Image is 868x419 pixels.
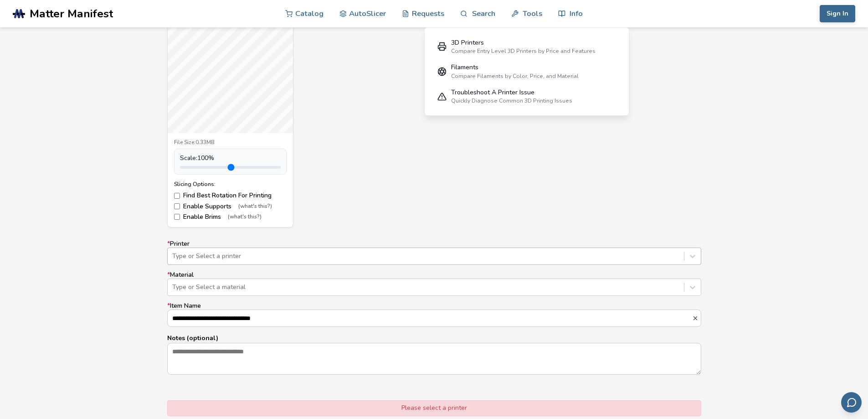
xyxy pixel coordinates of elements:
[30,7,113,20] span: Matter Manifest
[451,73,579,79] div: Compare Filaments by Color, Price, and Material
[431,59,622,84] a: FilamentsCompare Filaments by Color, Price, and Material
[841,392,862,413] button: Send feedback via email
[451,89,572,96] div: Troubleshoot A Printer Issue
[168,343,701,374] textarea: Notes (optional)
[172,284,174,291] input: *MaterialType or Select a material
[167,333,701,343] p: Notes (optional)
[451,39,596,47] div: 3D Printers
[174,140,287,146] div: File Size: 0.33MB
[174,192,287,199] label: Find Best Rotation For Printing
[451,48,596,54] div: Compare Entry Level 3D Printers by Price and Features
[451,98,572,104] div: Quickly Diagnose Common 3D Printing Issues
[180,155,214,162] span: Scale: 100 %
[228,214,262,220] span: (what's this?)
[174,203,287,210] label: Enable Supports
[167,400,701,416] div: Please select a printer
[451,64,579,71] div: Filaments
[174,203,180,209] input: Enable Supports(what's this?)
[167,271,701,296] label: Material
[172,253,174,260] input: *PrinterType or Select a printer
[174,181,287,187] div: Slicing Options:
[167,240,701,265] label: Printer
[174,214,180,220] input: Enable Brims(what's this?)
[431,84,622,109] a: Troubleshoot A Printer IssueQuickly Diagnose Common 3D Printing Issues
[820,5,855,22] button: Sign In
[238,203,272,210] span: (what's this?)
[692,315,701,321] button: *Item Name
[431,34,622,59] a: 3D PrintersCompare Entry Level 3D Printers by Price and Features
[174,213,287,221] label: Enable Brims
[168,310,692,326] input: *Item Name
[174,193,180,199] input: Find Best Rotation For Printing
[167,302,701,327] label: Item Name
